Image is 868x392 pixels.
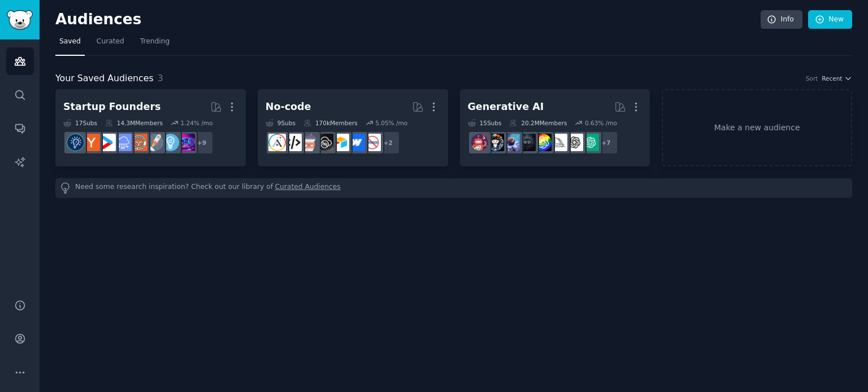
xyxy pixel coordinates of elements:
[98,134,116,151] img: startup
[268,134,286,151] img: Adalo
[468,119,502,127] div: 15 Sub s
[177,134,195,151] img: SEO
[146,134,163,151] img: startups
[63,119,97,127] div: 17 Sub s
[55,178,852,198] div: Need some research inspiration? Check out our library of
[332,134,349,151] img: Airtable
[275,182,341,194] a: Curated Audiences
[509,119,567,127] div: 20.2M Members
[162,134,179,151] img: Entrepreneur
[808,10,852,29] a: New
[303,119,358,127] div: 170k Members
[284,134,302,151] img: NoCodeMovement
[140,37,170,47] span: Trending
[460,89,650,166] a: Generative AI15Subs20.2MMembers0.63% /mo+7ChatGPTOpenAImidjourneyGPT3weirddalleStableDiffusionaiA...
[93,33,128,56] a: Curated
[566,134,583,151] img: OpenAI
[55,72,154,86] span: Your Saved Audiences
[761,10,802,29] a: Info
[316,134,333,151] img: NoCodeSaaS
[487,134,504,151] img: aiArt
[375,119,407,127] div: 5.05 % /mo
[348,134,365,151] img: webflow
[363,134,381,151] img: nocode
[471,134,488,151] img: dalle2
[114,134,132,151] img: SaaS
[266,119,296,127] div: 9 Sub s
[376,131,400,155] div: + 2
[97,37,124,47] span: Curated
[581,134,599,151] img: ChatGPT
[806,74,818,82] div: Sort
[55,11,761,29] h2: Audiences
[534,134,552,151] img: GPT3
[518,134,536,151] img: weirddalle
[190,131,214,155] div: + 9
[822,74,842,82] span: Recent
[136,33,173,56] a: Trending
[300,134,318,151] img: nocodelowcode
[83,134,100,151] img: ycombinator
[266,100,311,114] div: No-code
[258,89,448,166] a: No-code9Subs170kMembers5.05% /mo+2nocodewebflowAirtableNoCodeSaaSnocodelowcodeNoCodeMovementAdalo
[585,119,617,127] div: 0.63 % /mo
[180,119,212,127] div: 1.24 % /mo
[594,131,618,155] div: + 7
[468,100,544,114] div: Generative AI
[55,33,85,56] a: Saved
[59,37,81,47] span: Saved
[55,89,246,166] a: Startup Founders17Subs14.3MMembers1.24% /mo+9SEOEntrepreneurstartupsEntrepreneurRideAlongSaaSstar...
[7,10,33,30] img: GummySearch logo
[63,100,160,114] div: Startup Founders
[822,74,852,82] button: Recent
[158,73,163,83] span: 3
[502,134,520,151] img: StableDiffusion
[105,119,163,127] div: 14.3M Members
[662,89,852,166] a: Make a new audience
[130,134,147,151] img: EntrepreneurRideAlong
[550,134,567,151] img: midjourney
[67,134,84,151] img: Entrepreneurship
